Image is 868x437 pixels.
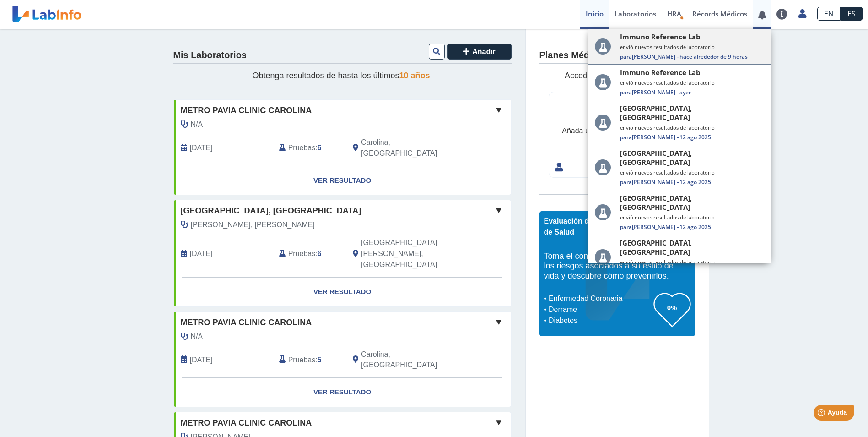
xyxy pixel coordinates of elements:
small: envió nuevos resultados de laboratorio [620,79,764,86]
small: envió nuevos resultados de laboratorio [620,214,764,221]
span: Evaluación de Riesgos de Salud [544,217,624,236]
b: 5 [318,356,322,364]
span: Pruebas [288,248,315,259]
span: 12 ago 2025 [679,178,711,186]
span: Accede y maneja sus planes [565,71,669,80]
a: Ver Resultado [174,166,511,195]
span: [GEOGRAPHIC_DATA], [GEOGRAPHIC_DATA] [181,205,361,217]
span: [PERSON_NAME] – [620,133,764,141]
span: Para [620,223,632,231]
iframe: Help widget launcher [787,401,858,427]
span: [GEOGRAPHIC_DATA], [GEOGRAPHIC_DATA] [620,238,756,257]
div: Añada una tarjeta para comenzar. [562,126,672,137]
div: : [272,237,346,270]
span: N/A [191,331,203,342]
span: Para [620,178,632,186]
span: Metro Pavia Clinic Carolina [181,317,312,329]
button: Añadir [447,44,512,60]
span: [GEOGRAPHIC_DATA], [GEOGRAPHIC_DATA] [620,104,756,122]
h4: Planes Médicos [539,50,608,61]
span: [PERSON_NAME] – [620,223,764,231]
span: HRA [667,9,681,18]
span: 12 ago 2025 [679,133,711,141]
li: Enfermedad Coronaria [546,293,654,304]
span: 12 ago 2025 [679,223,711,231]
span: Añadir [472,48,496,55]
b: 6 [318,144,322,152]
div: : [272,137,346,159]
span: 2023-12-05 [190,355,213,366]
a: Ver Resultado [174,278,511,306]
span: N/A [191,119,203,130]
h3: 0% [654,302,690,313]
span: Metro Pavia Clinic Carolina [181,417,312,429]
span: 2024-03-06 [190,248,213,259]
span: [PERSON_NAME] – [620,88,764,96]
span: Carolina, PR [361,137,462,159]
small: envió nuevos resultados de laboratorio [620,44,764,50]
span: Metro Pavia Clinic Carolina [181,104,312,117]
div: : [272,349,346,371]
a: EN [817,7,841,21]
span: [GEOGRAPHIC_DATA], [GEOGRAPHIC_DATA] [620,193,756,212]
span: [GEOGRAPHIC_DATA], [GEOGRAPHIC_DATA] [620,148,756,167]
h5: Toma el control de su salud. Identifica los riesgos asociados a su estilo de vida y descubre cómo... [544,251,690,281]
span: Para [620,88,632,96]
span: Immuno Reference Lab [620,68,701,77]
small: envió nuevos resultados de laboratorio [620,169,764,176]
li: Diabetes [546,315,654,326]
li: Derrame [546,304,654,315]
a: Ver Resultado [174,378,511,407]
span: Marrero Ortiz, Sandra [191,219,315,230]
span: ayer [679,88,691,96]
span: Para [620,133,632,141]
span: 10 años [399,71,430,80]
span: Immuno Reference Lab [620,32,701,41]
small: envió nuevos resultados de laboratorio [620,259,764,266]
span: Obtenga resultados de hasta los últimos . [252,71,432,80]
span: hace alrededor de 9 horas [679,53,748,60]
h4: Mis Laboratorios [173,50,247,61]
small: envió nuevos resultados de laboratorio [620,124,764,131]
span: [PERSON_NAME] – [620,178,764,186]
b: 6 [318,250,322,257]
span: Pruebas [288,355,315,366]
span: San Juan, PR [361,237,462,270]
a: ES [841,7,863,21]
span: Para [620,53,632,60]
span: Pruebas [288,142,315,153]
span: Carolina, PR [361,349,462,371]
span: [PERSON_NAME] – [620,53,764,60]
span: 2024-07-29 [190,142,213,153]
